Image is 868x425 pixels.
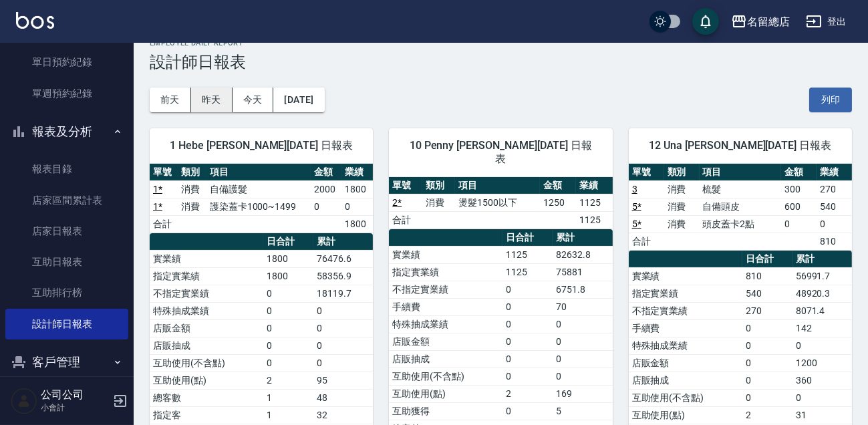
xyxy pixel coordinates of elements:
td: 0 [502,350,553,368]
td: 不指定實業績 [150,285,263,302]
td: 1125 [576,194,612,211]
td: 0 [742,389,792,406]
td: 2000 [311,180,342,198]
td: 58356.9 [313,267,373,285]
td: 0 [263,354,313,372]
button: save [692,8,719,35]
h2: Employee Daily Report [150,39,852,47]
h5: 公司公司 [41,388,109,402]
span: 1 Hebe [PERSON_NAME][DATE] 日報表 [166,139,357,152]
button: 登出 [801,9,852,34]
td: 0 [311,198,342,215]
td: 142 [792,319,852,337]
td: 0 [263,302,313,319]
td: 0 [263,319,313,337]
td: 82632.8 [553,246,612,263]
td: 指定實業績 [629,285,742,302]
td: 0 [742,354,792,372]
th: 項目 [206,164,311,181]
a: 互助日報表 [5,247,128,277]
td: 0 [502,315,553,333]
td: 360 [792,372,852,389]
td: 31 [792,406,852,424]
button: 列印 [809,88,852,112]
td: 指定實業績 [389,263,502,281]
td: 合計 [150,215,178,233]
th: 業績 [342,164,374,181]
td: 店販抽成 [629,372,742,389]
td: 5 [553,402,612,420]
td: 1125 [502,246,553,263]
td: 手續費 [629,319,742,337]
th: 單號 [389,177,422,194]
td: 護染蓋卡1000~1499 [206,198,311,215]
th: 日合計 [502,229,553,247]
th: 累計 [792,251,852,268]
td: 自備頭皮 [700,198,782,215]
td: 特殊抽成業績 [150,302,263,319]
td: 特殊抽成業績 [629,337,742,354]
td: 18119.7 [313,285,373,302]
td: 169 [553,385,612,402]
td: 270 [742,302,792,319]
td: 頭皮蓋卡2點 [700,215,782,233]
td: 32 [313,406,373,424]
th: 累計 [553,229,612,247]
th: 金額 [540,177,576,194]
td: 56991.7 [792,267,852,285]
td: 300 [781,180,817,198]
td: 810 [817,233,852,250]
td: 8071.4 [792,302,852,319]
td: 手續費 [389,298,502,315]
td: 消費 [664,215,700,233]
button: 昨天 [191,88,233,112]
td: 0 [313,337,373,354]
td: 0 [742,319,792,337]
td: 合計 [629,233,664,250]
td: 實業績 [150,250,263,267]
td: 店販金額 [389,333,502,350]
td: 1 [263,389,313,406]
th: 業績 [817,164,852,181]
td: 0 [313,319,373,337]
td: 75881 [553,263,612,281]
td: 2 [502,385,553,402]
td: 店販抽成 [389,350,502,368]
a: 設計師日報表 [5,309,128,339]
td: 消費 [664,180,700,198]
td: 0 [502,333,553,350]
button: 報表及分析 [5,114,128,149]
td: 0 [553,350,612,368]
a: 3 [632,184,637,194]
button: [DATE] [273,88,324,112]
td: 76476.6 [313,250,373,267]
td: 0 [502,368,553,385]
td: 48920.3 [792,285,852,302]
button: 客戶管理 [5,345,128,380]
a: 報表目錄 [5,154,128,184]
td: 2 [742,406,792,424]
a: 單週預約紀錄 [5,78,128,109]
a: 店家日報表 [5,216,128,247]
span: 12 Una [PERSON_NAME][DATE] 日報表 [645,139,836,152]
td: 6751.8 [553,281,612,298]
td: 自備護髮 [206,180,311,198]
td: 不指定實業績 [629,302,742,319]
h3: 設計師日報表 [150,53,852,72]
td: 810 [742,267,792,285]
td: 1800 [342,215,374,233]
td: 0 [342,198,374,215]
td: 互助使用(點) [629,406,742,424]
table: a dense table [150,164,373,233]
p: 小會計 [41,402,109,414]
th: 金額 [311,164,342,181]
td: 0 [502,298,553,315]
td: 0 [502,402,553,420]
th: 類別 [664,164,700,181]
td: 600 [781,198,817,215]
button: 今天 [233,88,274,112]
td: 70 [553,298,612,315]
td: 1800 [263,267,313,285]
th: 累計 [313,233,373,251]
td: 實業績 [389,246,502,263]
